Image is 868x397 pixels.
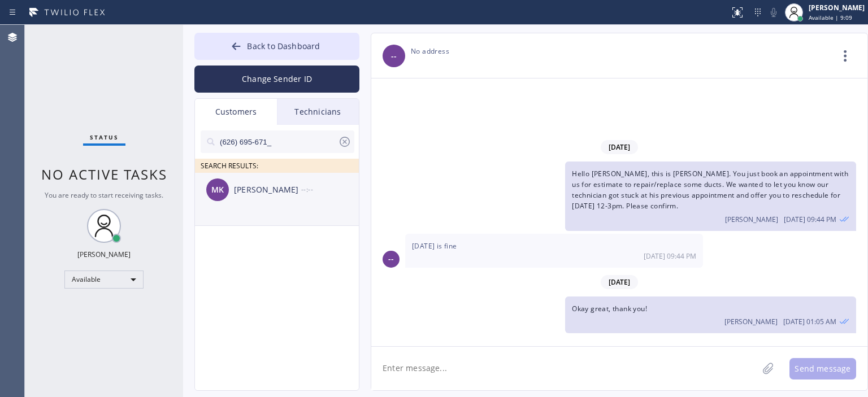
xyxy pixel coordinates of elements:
span: [PERSON_NAME] [724,317,778,326]
button: Back to Dashboard [194,33,359,60]
span: [DATE] [601,140,638,154]
span: [DATE] [601,275,638,289]
div: Technicians [277,99,359,125]
input: Search [219,130,338,153]
span: You are ready to start receiving tasks. [45,190,163,200]
div: Customers [195,99,277,125]
span: Status [90,133,119,141]
span: [PERSON_NAME] [725,215,778,224]
span: SEARCH RESULTS: [201,161,258,171]
span: [DATE] 09:44 PM [784,215,836,224]
div: No address [411,45,449,58]
div: Available [64,271,144,289]
span: Back to Dashboard [247,41,320,51]
div: [PERSON_NAME] [809,3,865,12]
div: 08/28/2025 9:05 AM [565,296,856,333]
button: Send message [789,358,856,379]
div: [PERSON_NAME] [234,184,301,197]
div: 08/28/2025 9:44 AM [565,162,856,231]
span: Okay great, thank you! [572,304,647,313]
button: Change Sender ID [194,66,359,93]
div: 08/28/2025 9:44 AM [405,234,703,268]
div: --:-- [301,183,360,196]
div: [PERSON_NAME] [77,250,131,259]
button: Mute [766,5,782,20]
span: Hello [PERSON_NAME], this is [PERSON_NAME]. You just book an appointment with us for estimate to ... [572,169,848,211]
span: [DATE] is fine [412,241,457,251]
span: -- [388,252,394,265]
span: [DATE] 09:44 PM [644,251,696,261]
span: MK [211,184,224,197]
span: Available | 9:09 [809,14,852,21]
span: No active tasks [41,165,167,184]
span: [DATE] 01:05 AM [783,317,836,326]
span: -- [391,50,397,63]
